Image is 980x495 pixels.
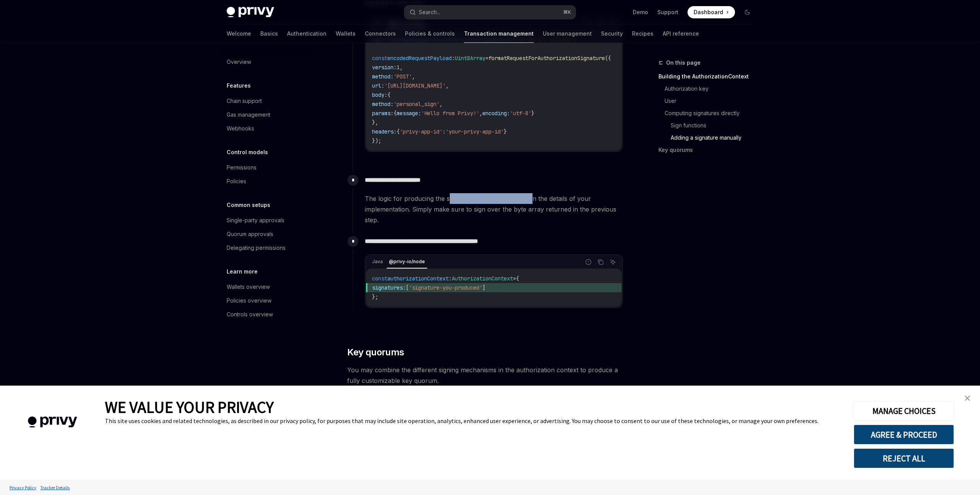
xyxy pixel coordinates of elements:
[601,24,623,43] a: Security
[513,275,516,282] span: =
[446,128,504,135] span: 'your-privy-app-id'
[688,6,735,18] a: Dashboard
[347,346,404,358] span: Key quorums
[372,293,378,300] span: };
[658,144,759,156] a: Key quorums
[11,405,93,439] img: company logo
[227,96,262,106] div: Chain support
[464,24,534,43] a: Transaction management
[665,107,759,119] a: Computing signatures directly
[605,55,611,62] span: ({
[671,119,759,132] a: Sign functions
[665,95,759,107] a: User
[227,24,251,43] a: Welcome
[479,110,482,117] span: ,
[449,275,452,282] span: :
[543,24,592,43] a: User management
[412,73,415,80] span: ,
[409,284,482,291] span: 'signature-you-produced'
[227,148,268,157] h5: Control models
[854,448,954,468] button: REJECT ALL
[671,132,759,144] a: Adding a signature manually
[227,81,251,90] h5: Features
[220,308,318,321] a: Controls overview
[419,8,440,17] div: Search...
[227,267,258,276] h5: Learn more
[443,128,446,135] span: :
[387,91,390,98] span: {
[372,284,406,291] span: signatures:
[657,8,678,16] a: Support
[220,94,318,108] a: Chain support
[563,9,571,15] span: ⌘ K
[397,110,421,117] span: message:
[372,82,384,89] span: url:
[387,55,452,62] span: encodedRequestPayload
[452,275,513,282] span: AuthorizationContext
[960,391,975,406] a: close banner
[439,101,443,107] span: ,
[694,8,723,16] span: Dashboard
[220,122,318,135] a: Webhooks
[596,257,606,267] button: Copy the contents from the code block
[227,7,274,18] img: dark logo
[372,64,397,71] span: version:
[406,284,409,291] span: [
[633,8,648,16] a: Demo
[372,119,378,126] span: },
[220,213,318,227] a: Single-party approvals
[105,417,842,425] div: This site uses cookies and related technologies, as described in our privacy policy, for purposes...
[370,257,385,266] div: Java
[387,275,449,282] span: authorizationContext
[421,110,479,117] span: 'Hello from Privy!'
[336,24,356,43] a: Wallets
[227,163,256,172] div: Permissions
[400,64,403,71] span: ,
[455,55,485,62] span: Uint8Array
[365,24,396,43] a: Connectors
[446,82,449,89] span: ,
[347,365,623,386] span: You may combine the different signing mechanisms in the authorization context to produce a fully ...
[372,73,394,80] span: method:
[665,83,759,95] a: Authorization key
[405,24,455,43] a: Policies & controls
[287,24,327,43] a: Authentication
[658,70,759,83] a: Building the AuthorizationContext
[372,275,387,282] span: const
[394,110,397,117] span: {
[260,24,278,43] a: Basics
[372,128,397,135] span: headers:
[488,55,605,62] span: formatRequestForAuthorizationSignature
[400,128,443,135] span: 'privy-app-id'
[663,24,699,43] a: API reference
[531,110,534,117] span: }
[854,425,954,445] button: AGREE & PROCEED
[227,282,270,291] div: Wallets overview
[387,257,427,266] div: @privy-io/node
[220,280,318,294] a: Wallets overview
[220,227,318,241] a: Quorum approvals
[105,397,274,417] span: WE VALUE YOUR PRIVACY
[227,230,273,239] div: Quorum approvals
[220,161,318,174] a: Permissions
[482,110,510,117] span: encoding:
[372,137,381,144] span: });
[38,481,72,494] a: Tracker Details
[372,91,387,98] span: body:
[227,216,284,225] div: Single-party approvals
[227,124,254,133] div: Webhooks
[504,128,507,135] span: }
[372,110,394,117] span: params:
[227,57,251,67] div: Overview
[220,241,318,255] a: Delegating permissions
[227,296,271,305] div: Policies overview
[397,64,400,71] span: 1
[227,310,273,319] div: Controls overview
[608,257,618,267] button: Ask AI
[404,5,576,19] button: Search...⌘K
[227,200,270,210] h5: Common setups
[384,82,446,89] span: '[URL][DOMAIN_NAME]'
[452,55,455,62] span: :
[397,128,400,135] span: {
[485,55,488,62] span: =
